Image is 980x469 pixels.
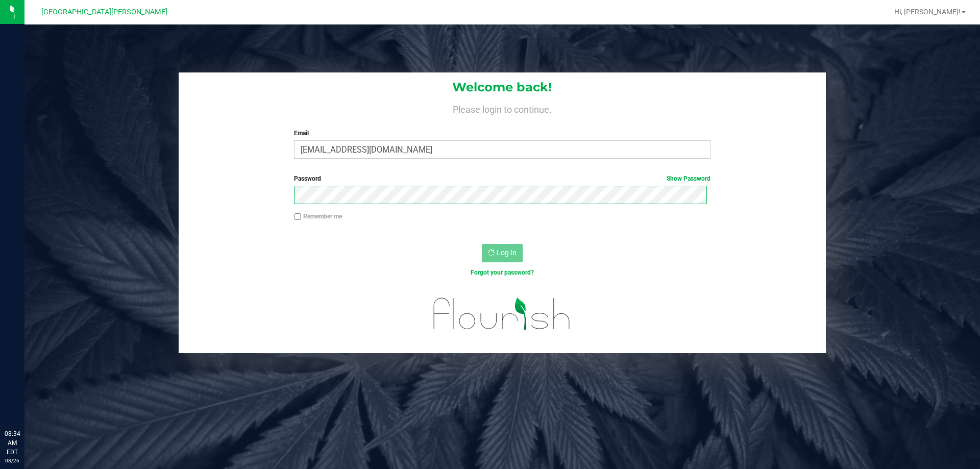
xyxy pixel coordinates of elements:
[294,129,710,138] label: Email
[5,429,20,457] p: 08:34 AM EDT
[294,213,301,220] input: Remember me
[421,288,583,340] img: flourish_logo.svg
[667,175,710,182] a: Show Password
[294,212,342,221] label: Remember me
[894,8,961,16] span: Hi, [PERSON_NAME]!
[41,8,167,16] span: [GEOGRAPHIC_DATA][PERSON_NAME]
[471,269,534,276] a: Forgot your password?
[179,81,826,94] h1: Welcome back!
[497,249,517,257] span: Log In
[5,457,20,464] p: 08/26
[294,175,321,182] span: Password
[179,102,826,114] h4: Please login to continue.
[482,244,523,262] button: Log In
